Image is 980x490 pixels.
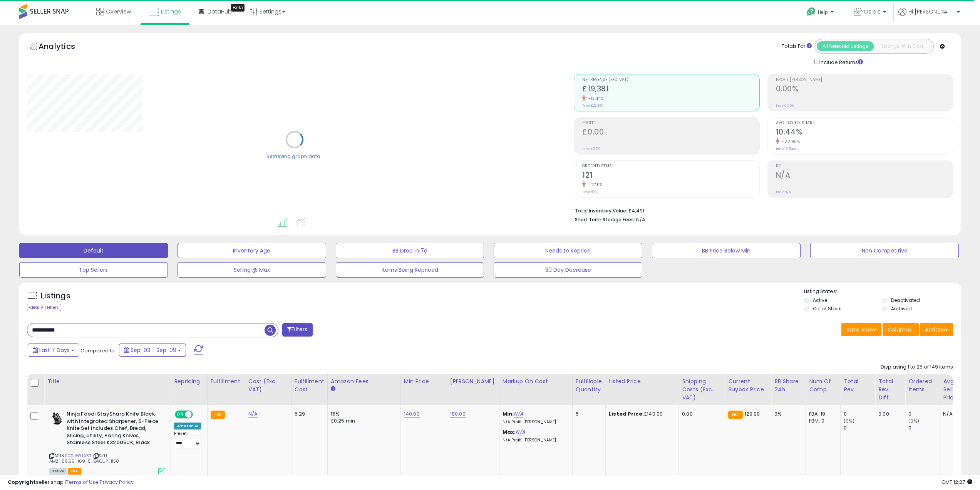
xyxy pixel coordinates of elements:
[891,305,912,312] label: Archived
[575,216,635,223] b: Short Term Storage Fees:
[66,478,99,486] a: Terms of Use
[295,411,322,418] div: 5.29
[8,479,134,486] div: seller snap | |
[776,121,953,125] span: Avg. Buybox Share
[575,207,627,214] b: Total Inventory Value:
[516,428,525,436] a: N/A
[331,418,395,424] div: £0.25 min
[39,41,90,54] h5: Analytics
[47,377,168,386] div: Title
[494,262,642,278] button: 30 Day Decrease
[941,478,972,486] span: 2025-09-17 12:27 GMT
[636,216,645,223] span: N/A
[898,8,960,25] a: Hi [PERSON_NAME]
[813,297,827,303] label: Active
[450,410,466,418] a: 180.00
[809,377,837,394] div: Num of Comp.
[80,347,116,354] span: Compared to:
[782,43,812,50] div: Totals For
[208,8,232,15] span: DataHub
[119,344,186,357] button: Sep-03 - Sep-09
[586,96,604,101] small: -13.44%
[331,377,397,386] div: Amazon Fees
[575,205,947,215] li: £4,491
[178,262,326,278] button: Selling @ Max
[908,8,955,15] span: Hi [PERSON_NAME]
[248,377,288,394] div: Cost (Exc. VAT)
[609,377,675,386] div: Listed Price
[28,344,79,357] button: Last 7 Days
[8,478,36,486] strong: Copyright
[776,171,953,181] h2: N/A
[331,411,395,418] div: 15%
[49,411,65,426] img: 31vZtUaVJhL._SL40_.jpg
[888,326,912,333] span: Columns
[813,305,841,312] label: Out of Stock
[883,323,919,336] button: Columns
[174,431,201,448] div: Preset:
[874,41,931,51] button: Listings With Cost
[908,424,940,431] div: 0
[943,411,968,418] div: N/A
[19,262,168,278] button: Top Sellers
[908,418,919,424] small: (0%)
[810,243,959,258] button: Non Competitive
[943,377,971,402] div: Avg Selling Price
[609,411,673,418] div: £140.00
[67,411,160,448] b: Ninja Foodi StaySharp Knife Block with Integrated Sharpener, 5-Piece Knife Set includes Chef, Bre...
[174,377,204,386] div: Repricing
[174,423,201,429] div: Amazon AI
[248,410,258,418] a: N/A
[776,128,953,138] h2: 10.44%
[920,323,953,336] button: Actions
[336,243,484,258] button: BB Drop in 7d
[41,291,70,301] h5: Listings
[818,9,828,15] span: Help
[774,377,802,394] div: BB Share 24h.
[49,411,165,473] div: ASIN:
[776,164,953,168] span: ROI
[582,190,596,194] small: Prev: 166
[582,146,601,151] small: Prev: £0.00
[19,243,168,258] button: Default
[100,478,134,486] a: Privacy Policy
[503,377,569,386] div: Markup on Cost
[878,411,899,418] div: 0.00
[27,304,61,311] div: Clear All Filters
[682,377,722,402] div: Shipping Costs (Exc. VAT)
[231,4,245,12] div: Tooltip anchor
[282,323,312,337] button: Filters
[728,377,768,394] div: Current Buybox Price
[878,377,902,402] div: Total Rev. Diff.
[652,243,801,258] button: BB Price Below Min
[804,288,961,295] p: Listing States:
[776,146,796,151] small: Prev: 13.54%
[844,424,875,431] div: 0
[161,8,181,15] span: Listings
[450,377,496,386] div: [PERSON_NAME]
[49,453,119,464] span: | SKU: AMZ_89.99_169_5_GROUP_1158
[809,411,834,418] div: FBA: 19
[582,103,604,108] small: Prev: £22,391
[503,410,514,418] b: Min:
[776,84,953,95] h2: 0.00%
[106,8,131,15] span: Overview
[844,377,872,394] div: Total Rev.
[582,121,759,125] span: Profit
[582,164,759,168] span: Ordered Items
[809,418,834,424] div: FBM: 0
[844,418,854,424] small: (0%)
[776,103,794,108] small: Prev: 0.00%
[779,139,800,145] small: -22.90%
[776,78,953,82] span: Profit [PERSON_NAME]
[331,386,335,392] small: Amazon Fees.
[211,411,225,419] small: FBA
[131,346,176,354] span: Sep-03 - Sep-09
[49,468,67,475] span: All listings currently available for purchase on Amazon
[817,41,874,51] button: All Selected Listings
[514,410,523,418] a: N/A
[404,377,444,386] div: Min Price
[609,410,644,418] b: Listed Price:
[503,438,566,443] p: N/A Profit [PERSON_NAME]
[745,410,760,418] span: 129.99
